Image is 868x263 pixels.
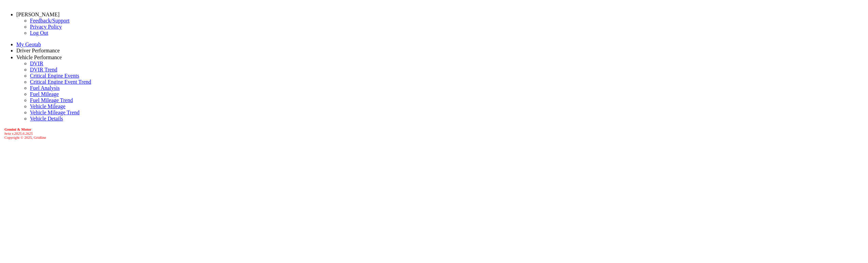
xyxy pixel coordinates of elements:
[30,67,57,72] a: DVIR Trend
[4,127,31,131] b: Gemini & Motor
[16,54,62,60] a: Vehicle Performance
[30,79,91,85] a: Critical Engine Event Trend
[30,110,80,115] a: Vehicle Mileage Trend
[30,61,43,66] a: DVIR
[30,116,63,121] a: Vehicle Details
[30,97,73,103] a: Fuel Mileage Trend
[4,127,865,139] div: Copyright © 2025, Gridline
[16,48,60,53] a: Driver Performance
[30,73,79,79] a: Critical Engine Events
[30,30,48,36] a: Log Out
[30,85,60,91] a: Fuel Analysis
[30,91,59,97] a: Fuel Mileage
[4,131,33,135] i: beta v.2025.6.2625
[16,12,60,17] a: [PERSON_NAME]
[30,103,65,109] a: Vehicle Mileage
[16,42,41,47] a: My Geotab
[30,24,62,30] a: Privacy Policy
[30,54,53,60] a: Dashboard
[30,18,69,23] a: Feedback/Support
